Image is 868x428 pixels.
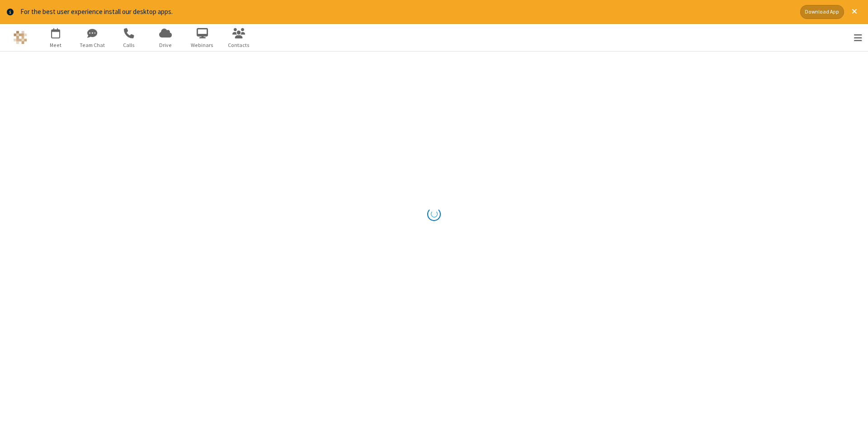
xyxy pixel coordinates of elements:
span: Contacts [222,41,256,49]
span: Team Chat [75,41,109,49]
img: QA Selenium DO NOT DELETE OR CHANGE [14,31,27,44]
button: Download App [800,5,844,19]
span: Calls [112,41,146,49]
div: For the best user experience install our desktop apps. [20,7,793,17]
span: Meet [39,41,73,49]
span: Drive [149,41,183,49]
button: Close alert [847,5,861,19]
span: Webinars [185,41,219,49]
